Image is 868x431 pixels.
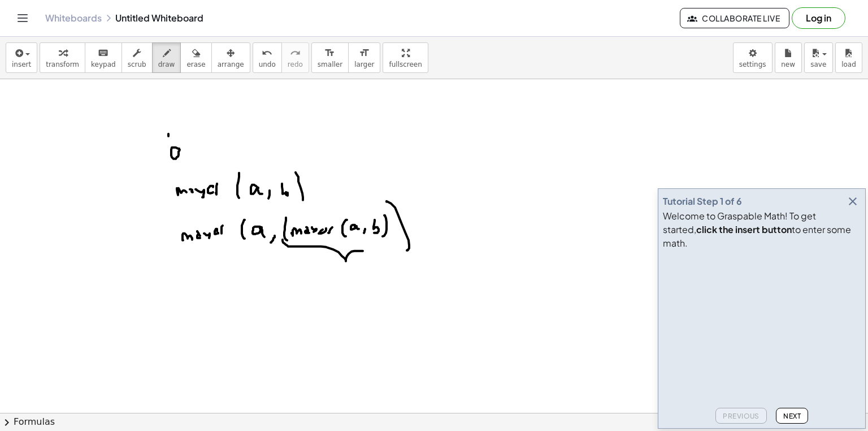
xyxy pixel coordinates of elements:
[359,46,370,60] i: format_size
[383,42,428,73] button: fullscreen
[262,46,272,60] i: undo
[311,42,349,73] button: format_sizesmaller
[6,42,37,73] button: insert
[318,61,342,68] span: smaller
[98,46,108,60] i: keyboard
[354,61,374,68] span: larger
[121,42,153,73] button: scrub
[663,195,742,208] div: Tutorial Step 1 of 6
[663,209,861,250] div: Welcome to Graspable Math! To get started, to enter some math.
[810,61,826,68] span: save
[152,42,181,73] button: draw
[91,61,116,68] span: keypad
[85,42,122,73] button: keyboardkeypad
[689,13,780,23] span: Collaborate Live
[776,408,808,424] button: Next
[389,61,422,68] span: fullscreen
[835,42,862,73] button: load
[12,61,31,68] span: insert
[348,42,380,73] button: format_sizelarger
[281,42,309,73] button: redoredo
[324,46,335,60] i: format_size
[180,42,211,73] button: erase
[288,61,303,68] span: redo
[46,61,79,68] span: transform
[40,42,85,73] button: transform
[792,7,845,29] button: Log in
[739,61,766,68] span: settings
[680,8,789,28] button: Collaborate Live
[733,42,772,73] button: settings
[781,61,795,68] span: new
[14,9,32,27] button: Toggle navigation
[186,61,205,68] span: erase
[128,61,146,68] span: scrub
[696,223,792,235] b: click the insert button
[290,46,301,60] i: redo
[218,61,244,68] span: arrange
[783,412,801,420] span: Next
[158,61,175,68] span: draw
[253,42,282,73] button: undoundo
[804,42,833,73] button: save
[775,42,802,73] button: new
[211,42,250,73] button: arrange
[259,61,276,68] span: undo
[841,61,856,68] span: load
[45,12,102,24] a: Whiteboards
